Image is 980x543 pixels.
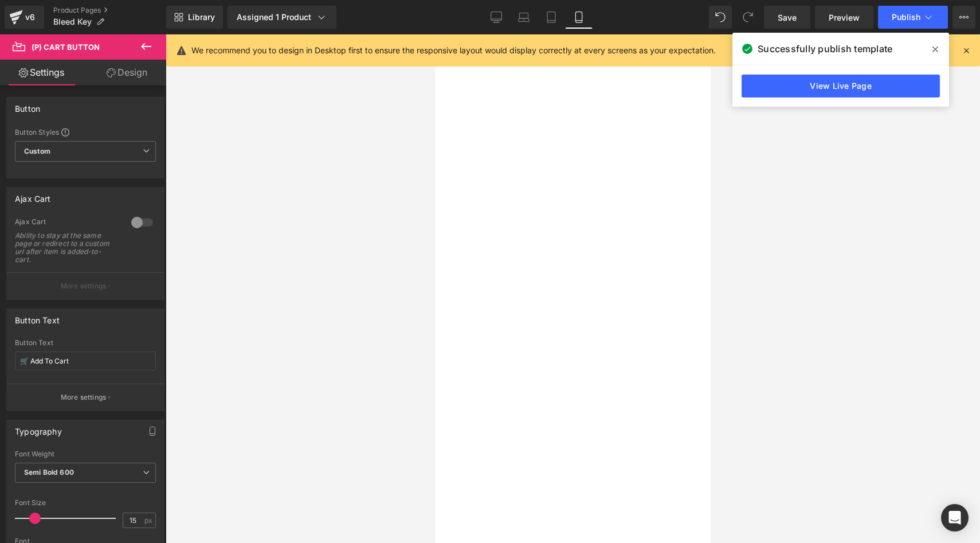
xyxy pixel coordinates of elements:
[144,517,154,524] span: px
[742,75,940,97] a: View Live Page
[15,339,156,347] div: Button Text
[15,187,51,204] div: Ajax Cart
[15,97,40,114] div: Button
[892,13,920,22] span: Publish
[191,44,716,57] p: We recommend you to design in Desktop first to ensure the responsive layout would display correct...
[15,420,62,436] div: Typography
[32,42,100,52] span: (P) Cart Button
[7,272,164,299] button: More settings
[941,504,969,532] div: Open Intercom Messenger
[188,12,215,22] span: Library
[61,281,107,291] p: More settings
[483,6,510,29] a: Desktop
[15,309,60,325] div: Button Text
[878,6,948,29] button: Publish
[778,11,797,24] span: Save
[166,6,223,29] a: New Library
[53,17,92,26] span: Bleed Key
[24,468,74,476] b: Semi Bold 600
[15,232,118,264] div: Ability to stay at the same page or redirect to a custom url after item is added-to-cart.
[5,6,44,29] a: v6
[15,499,156,507] div: Font Size
[15,127,156,136] div: Button Styles
[7,384,164,411] button: More settings
[538,6,565,29] a: Tablet
[565,6,593,29] a: Mobile
[815,6,873,29] a: Preview
[829,11,860,24] span: Preview
[758,42,892,56] span: Successfully publish template
[24,147,50,157] b: Custom
[15,450,156,458] div: Font Weight
[952,6,975,29] button: More
[510,6,538,29] a: Laptop
[61,392,107,403] p: More settings
[53,6,166,15] a: Product Pages
[736,6,759,29] button: Redo
[85,60,168,85] a: Design
[15,217,120,229] div: Ajax Cart
[23,10,37,25] div: v6
[709,6,732,29] button: Undo
[237,11,327,23] div: Assigned 1 Product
